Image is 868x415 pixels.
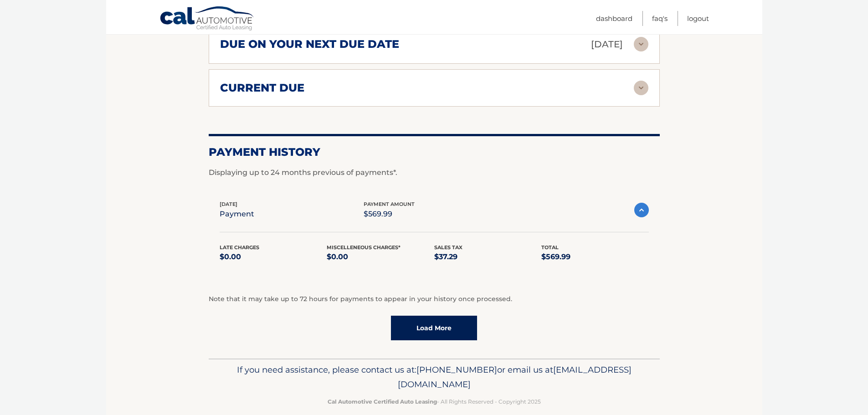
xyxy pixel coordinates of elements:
a: Cal Automotive [159,6,255,32]
span: [DATE] [220,201,237,207]
h2: current due [220,81,304,95]
a: Load More [391,316,477,340]
p: Note that it may take up to 72 hours for payments to appear in your history once processed. [209,294,660,305]
img: accordion-rest.svg [634,81,648,95]
p: $569.99 [541,251,649,263]
span: [EMAIL_ADDRESS][DOMAIN_NAME] [398,364,632,389]
p: $37.29 [434,251,542,263]
a: FAQ's [652,11,668,26]
p: Displaying up to 24 months previous of payments*. [209,167,660,178]
span: payment amount [364,201,415,207]
span: Late Charges [220,244,259,251]
img: accordion-rest.svg [634,37,648,51]
a: Dashboard [596,11,632,26]
p: $0.00 [327,251,434,263]
span: [PHONE_NUMBER] [416,364,497,375]
span: Total [541,244,559,251]
strong: Cal Automotive Certified Auto Leasing [328,398,437,405]
h2: Payment History [209,145,660,159]
h2: due on your next due date [220,37,399,51]
span: Miscelleneous Charges* [327,244,401,251]
p: payment [220,208,254,220]
a: Logout [687,11,709,26]
p: - All Rights Reserved - Copyright 2025 [215,397,654,406]
p: $569.99 [364,208,415,220]
p: $0.00 [220,251,327,263]
p: [DATE] [591,36,623,52]
p: If you need assistance, please contact us at: or email us at [215,363,654,392]
span: Sales Tax [434,244,462,251]
img: accordion-active.svg [634,203,649,217]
